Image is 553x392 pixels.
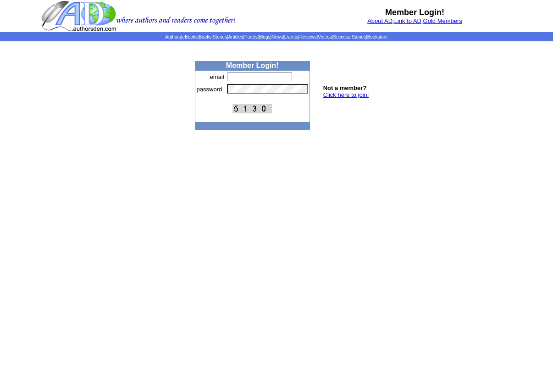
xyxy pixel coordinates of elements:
a: Blogs [259,34,270,39]
font: , , [367,17,462,24]
a: Authors [165,34,181,39]
a: Gold Members [423,17,462,24]
a: About AD [367,17,393,24]
a: News [271,34,283,39]
font: email [210,73,224,80]
a: Click here to join! [323,91,369,98]
a: Poetry [244,34,258,39]
a: eBooks [182,34,197,39]
a: Books [199,34,211,39]
a: Success Stories [333,34,366,39]
a: Bookstore [367,34,388,39]
font: password [197,86,222,93]
a: Link to AD [394,17,421,24]
b: Not a member? [323,84,367,91]
a: Articles [228,34,243,39]
img: This Is CAPTCHA Image [232,104,272,113]
a: Stories [213,34,227,39]
a: Videos [318,34,332,39]
b: Member Login! [385,8,444,17]
b: Member Login! [226,62,279,69]
a: Events [284,34,299,39]
span: | | | | | | | | | | | | [165,34,387,39]
a: Reviews [299,34,317,39]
